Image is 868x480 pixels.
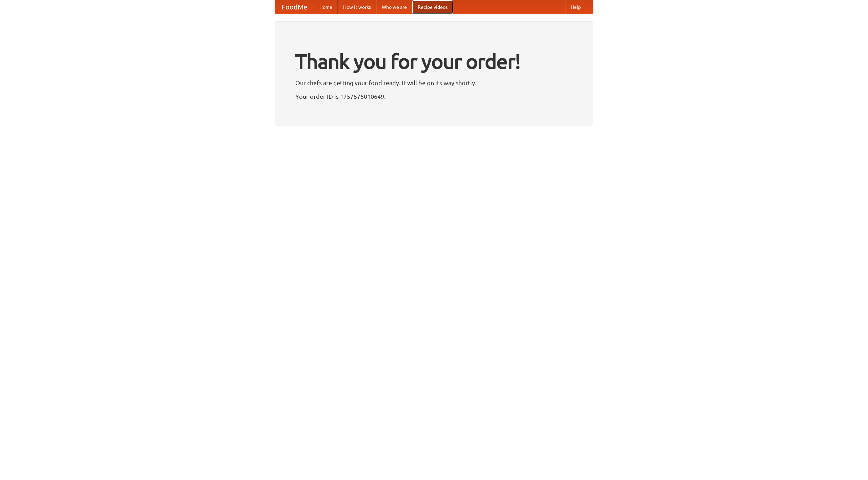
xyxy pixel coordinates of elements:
a: Who we are [376,0,412,14]
a: FoodMe [275,0,314,14]
p: Our chefs are getting your food ready. It will be on its way shortly. [295,78,573,88]
a: How it works [338,0,376,14]
h1: Thank you for your order! [295,45,573,78]
p: Your order ID is 1757575010649. [295,91,573,101]
a: Help [565,0,586,14]
a: Recipe videos [412,0,453,14]
a: Home [314,0,338,14]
